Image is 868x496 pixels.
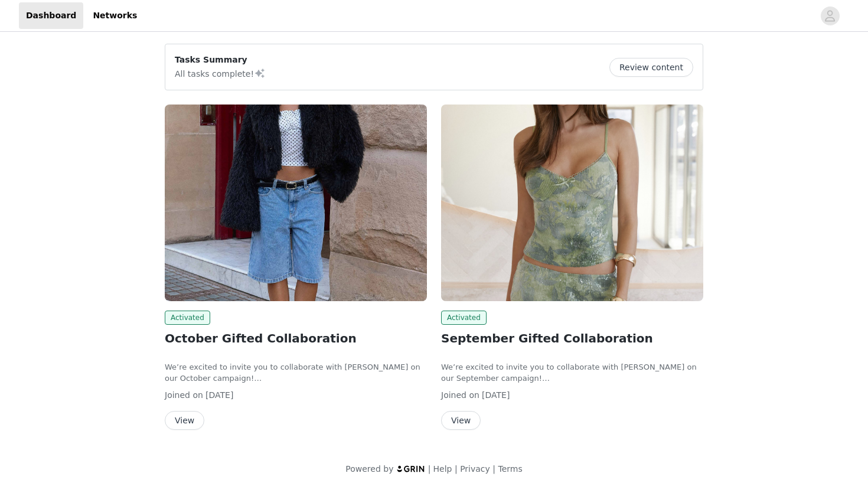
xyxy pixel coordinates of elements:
[441,411,481,430] button: View
[433,464,452,474] a: Help
[165,390,203,400] span: Joined on
[441,390,479,400] span: Joined on
[428,464,431,474] span: |
[165,361,427,384] p: We’re excited to invite you to collaborate with [PERSON_NAME] on our October campaign!
[165,411,204,430] button: View
[175,66,266,80] p: All tasks complete!
[165,311,210,325] span: Activated
[175,54,266,66] p: Tasks Summary
[609,58,693,77] button: Review content
[824,6,836,25] div: avatar
[86,2,144,29] a: Networks
[482,390,510,400] span: [DATE]
[19,2,83,29] a: Dashboard
[345,464,393,474] span: Powered by
[441,311,487,325] span: Activated
[441,361,703,384] p: We’re excited to invite you to collaborate with [PERSON_NAME] on our September campaign!
[396,465,426,472] img: logo
[441,105,703,301] img: Peppermayo USA
[441,329,703,347] h2: September Gifted Collaboration
[498,464,522,474] a: Terms
[165,329,427,347] h2: October Gifted Collaboration
[492,464,495,474] span: |
[165,416,204,425] a: View
[460,464,490,474] a: Privacy
[205,390,233,400] span: [DATE]
[441,416,481,425] a: View
[165,105,427,301] img: Peppermayo USA
[455,464,458,474] span: |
